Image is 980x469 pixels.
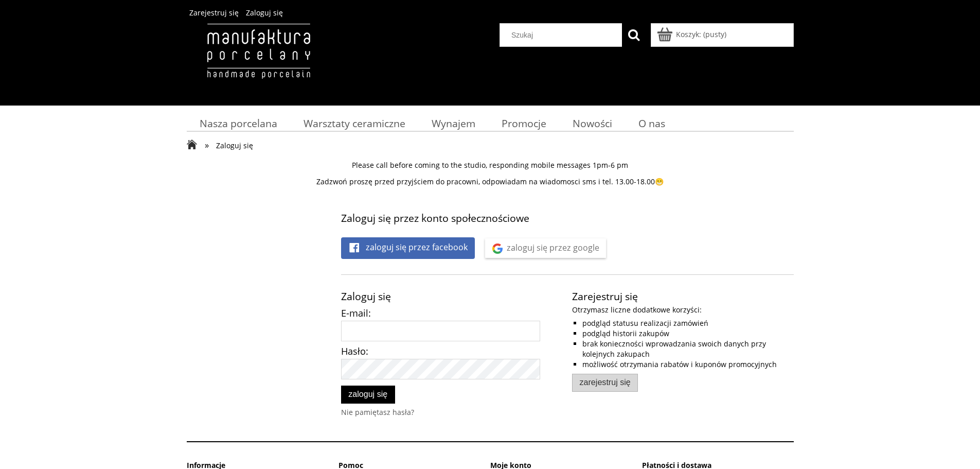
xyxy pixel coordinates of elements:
span: Warsztaty ceramiczne [304,116,405,130]
span: Zaloguj się [216,141,253,150]
a: Warsztaty ceramiczne [290,113,418,133]
b: (pusty) [703,29,726,39]
span: Zaloguj się [348,389,387,398]
p: Please call before coming to the studio, responding mobile messages 1pm-6 pm [187,161,794,170]
span: O nas [638,116,665,130]
img: Manufaktura Porcelany [187,23,330,100]
label: E-mail: [341,305,563,321]
a: Nasza porcelana [187,113,291,133]
button: Zarejestruj się [572,374,638,392]
span: Nasza porcelana [200,116,277,130]
button: Szukaj [622,23,646,47]
label: Hasło: [341,343,563,359]
a: Nie pamiętasz hasła? [341,407,414,417]
a: Zaloguj się [246,8,283,18]
span: Nowości [573,116,612,130]
a: Zaloguj się przez Google [485,238,606,258]
li: brak konieczności wprowadzania swoich danych przy kolejnych zakupach [582,339,794,359]
span: Zaloguj się [341,289,391,303]
input: Szukaj w sklepie [504,24,622,46]
button: Zaloguj się [341,386,395,404]
h3: Zaloguj się przez konto społecznościowe [341,209,794,227]
a: Produkty w koszyku 0. Przejdź do koszyka [658,29,726,39]
span: Koszyk: [676,29,701,39]
a: Promocje [488,113,559,133]
span: Wynajem [432,116,475,130]
li: możliwość otrzymania rabatów i kuponów promocyjnych [582,359,794,370]
span: Zarejestruj się [580,377,631,387]
a: Zarejestruj się [189,8,239,18]
a: Nowości [559,113,625,133]
li: podgląd historii zakupów [582,328,794,339]
p: Otrzymasz liczne dodatkowe korzyści: [572,305,794,315]
span: Zarejestruj się [572,289,638,303]
span: Promocje [502,116,546,130]
a: Zaloguj się przez Facebook [341,237,475,259]
a: Wynajem [418,113,488,133]
span: » [205,139,209,151]
li: podgląd statusu realizacji zamówień [582,318,794,328]
p: Zadzwoń proszę przed przyjściem do pracowni, odpowiadam na wiadomosci sms i tel. 13.00-18.00😁 [187,177,794,186]
a: O nas [625,113,678,133]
